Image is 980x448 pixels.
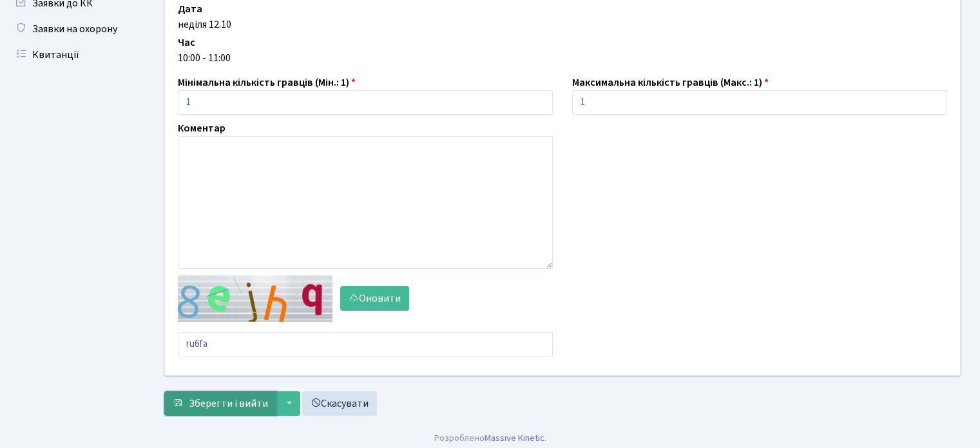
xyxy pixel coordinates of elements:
[164,391,276,416] button: Зберегти і вийти
[189,396,268,411] span: Зберегти і вийти
[572,75,769,90] label: Максимальна кількість гравців (Макс.: 1)
[178,1,202,17] label: Дата
[178,50,947,66] div: 10:00 - 11:00
[485,431,544,445] a: Massive Kinetic
[178,35,195,50] label: Час
[434,431,546,445] div: Розроблено .
[340,286,409,311] button: Оновити
[6,16,135,42] a: Заявки на охорону
[178,75,356,90] label: Мінімальна кількість гравців (Мін.: 1)
[178,17,947,32] div: неділя 12.10
[302,391,377,416] a: Скасувати
[178,275,332,322] img: default
[6,42,135,68] a: Квитанції
[178,332,553,356] input: Введіть текст із зображення
[178,121,226,136] label: Коментар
